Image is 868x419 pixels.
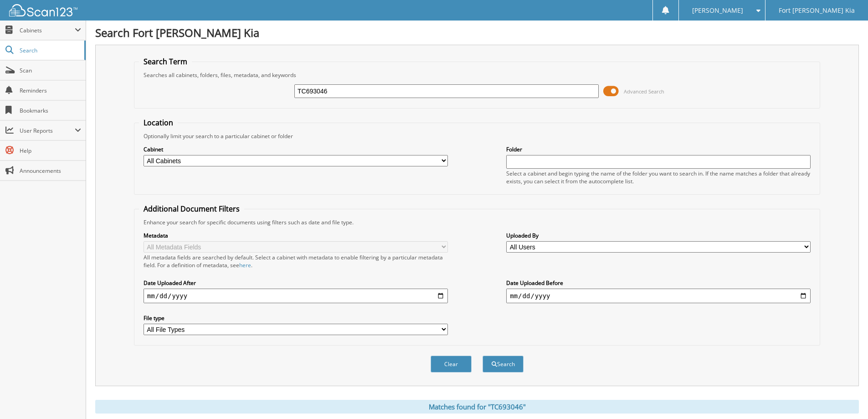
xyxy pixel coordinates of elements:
[506,232,811,239] label: Uploaded By
[9,4,77,16] img: scan123-logo-white.svg
[139,57,192,67] legend: Search Term
[779,8,855,13] span: Fort [PERSON_NAME] Kia
[139,204,244,214] legend: Additional Document Filters
[20,26,75,34] span: Cabinets
[144,253,448,269] div: All metadata fields are searched by default. Select a cabinet with metadata to enable filtering b...
[239,261,251,269] a: here
[20,127,75,134] span: User Reports
[144,314,448,322] label: File type
[20,167,81,175] span: Announcements
[506,289,811,303] input: end
[139,132,815,140] div: Optionally limit your search to a particular cabinet or folder
[506,279,811,287] label: Date Uploaded Before
[20,47,80,54] span: Search
[483,356,524,372] button: Search
[20,67,81,74] span: Scan
[139,218,815,226] div: Enhance your search for specific documents using filters such as date and file type.
[692,8,743,13] span: [PERSON_NAME]
[139,71,815,79] div: Searches all cabinets, folders, files, metadata, and keywords
[144,289,448,303] input: start
[20,147,81,155] span: Help
[144,145,448,153] label: Cabinet
[144,279,448,287] label: Date Uploaded After
[139,118,178,128] legend: Location
[95,400,859,414] div: Matches found for "TC693046"
[506,170,811,185] div: Select a cabinet and begin typing the name of the folder you want to search in. If the name match...
[95,25,859,40] h1: Search Fort [PERSON_NAME] Kia
[431,356,472,372] button: Clear
[20,107,81,114] span: Bookmarks
[20,87,81,94] span: Reminders
[144,232,448,239] label: Metadata
[506,145,811,153] label: Folder
[624,88,664,95] span: Advanced Search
